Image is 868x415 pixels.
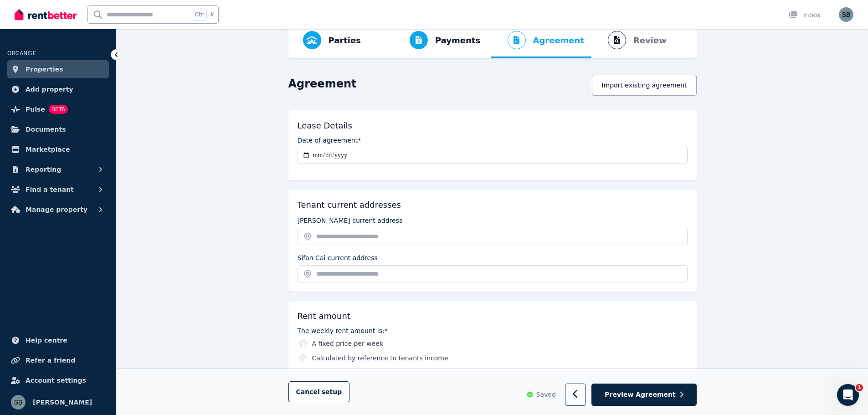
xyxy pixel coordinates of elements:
[193,9,207,20] span: Ctrl
[329,34,361,47] span: Parties
[393,22,488,58] button: Payments
[26,184,74,195] span: Find a tenant
[435,34,480,47] span: Payments
[591,384,696,406] button: Preview Agreement
[26,64,63,75] span: Properties
[288,382,350,403] button: Cancelsetup
[592,75,696,96] button: Import existing agreement
[26,335,67,346] span: Help centre
[298,326,688,335] label: The weekly rent amount is:*
[856,384,863,391] span: 1
[26,144,70,155] span: Marketplace
[298,310,350,323] h5: Rent amount
[26,84,73,95] span: Add property
[312,354,448,363] label: Calculated by reference to tenants income
[296,389,342,396] span: Cancel
[33,397,92,408] span: [PERSON_NAME]
[15,8,77,21] img: RentBetter
[211,11,214,18] span: k
[839,7,853,22] img: Sam Berrell
[312,339,383,348] label: A fixed price per week
[26,104,45,115] span: Pulse
[298,254,378,261] label: Sifan Cai current address
[322,388,342,397] span: setup
[533,34,585,47] span: Agreement
[298,199,401,211] h5: Tenant current addresses
[288,22,697,58] nav: Progress
[49,105,68,114] span: BETA
[7,80,109,98] a: Add property
[7,200,109,219] button: Manage property
[298,119,352,132] h5: Lease Details
[7,50,36,56] span: ORGANISE
[298,136,361,145] label: Date of agreement*
[7,371,109,389] a: Account settings
[26,355,75,366] span: Refer a friend
[26,375,86,386] span: Account settings
[7,100,109,118] a: PulseBETA
[789,10,821,20] div: Inbox
[491,22,592,58] button: Agreement
[288,77,357,91] h1: Agreement
[536,390,556,400] span: Saved
[7,160,109,179] button: Reporting
[7,60,109,78] a: Properties
[26,204,87,215] span: Manage property
[11,395,26,410] img: Sam Berrell
[298,217,403,224] label: [PERSON_NAME] current address
[7,331,109,349] a: Help centre
[605,390,675,400] span: Preview Agreement
[7,180,109,199] button: Find a tenant
[837,384,859,406] iframe: Intercom live chat
[296,22,368,58] button: Parties
[7,140,109,159] a: Marketplace
[7,120,109,138] a: Documents
[26,124,66,135] span: Documents
[26,164,61,175] span: Reporting
[7,351,109,369] a: Refer a friend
